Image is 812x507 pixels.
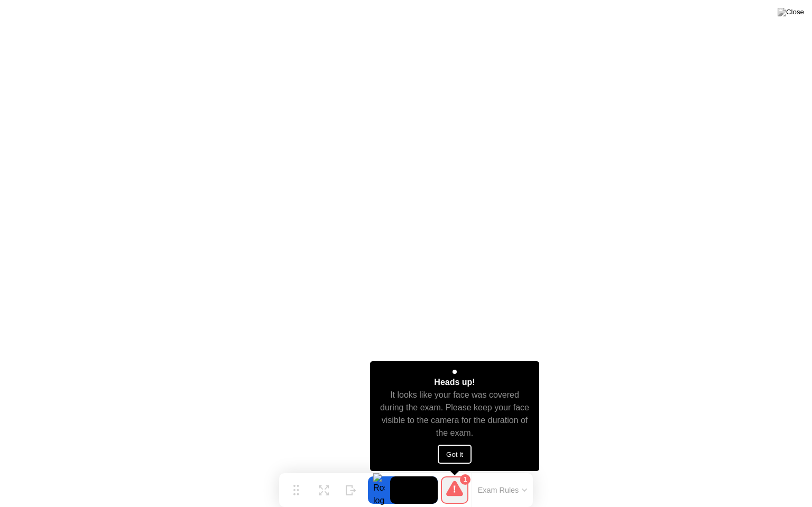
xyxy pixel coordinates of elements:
[434,376,475,389] div: Heads up!
[475,485,531,495] button: Exam Rules
[438,445,472,464] button: Got it
[778,8,804,16] img: Close
[380,389,530,439] div: It looks like your face was covered during the exam. Please keep your face visible to the camera ...
[460,474,470,485] div: 1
